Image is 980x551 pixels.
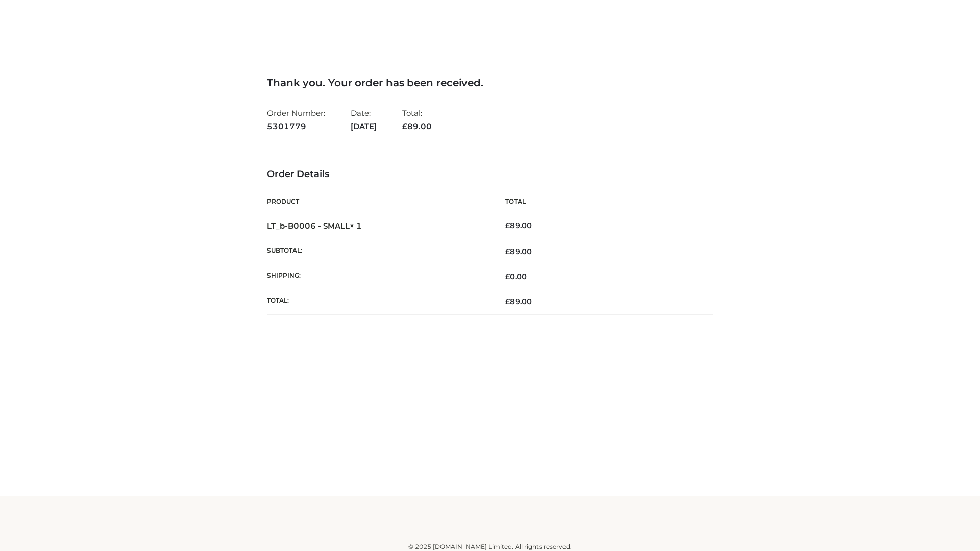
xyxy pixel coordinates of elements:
[267,169,713,180] h3: Order Details
[505,272,510,281] span: £
[505,297,532,306] span: 89.00
[505,247,532,256] span: 89.00
[402,121,407,131] span: £
[505,297,510,306] span: £
[350,221,362,231] strong: × 1
[505,221,532,230] bdi: 89.00
[267,264,490,289] th: Shipping:
[490,190,713,213] th: Total
[351,120,377,133] strong: [DATE]
[267,120,325,133] strong: 5301779
[505,247,510,256] span: £
[505,272,527,281] bdi: 0.00
[267,190,490,213] th: Product
[267,77,713,89] h3: Thank you. Your order has been received.
[267,289,490,314] th: Total:
[402,121,432,131] span: 89.00
[267,221,362,231] strong: LT_b-B0006 - SMALL
[505,221,510,230] span: £
[267,239,490,264] th: Subtotal:
[267,104,325,135] li: Order Number:
[402,104,432,135] li: Total:
[351,104,377,135] li: Date:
